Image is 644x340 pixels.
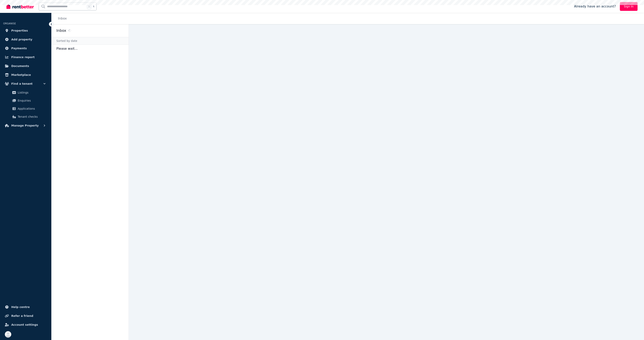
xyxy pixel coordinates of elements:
span: Properties [11,28,28,33]
a: Listings [5,89,46,97]
div: Sorted by date [52,37,129,45]
a: Tenant checks [5,113,46,121]
img: RentBetter [6,3,34,9]
span: Listings [18,90,45,95]
a: Properties [3,27,48,35]
a: Finance report [3,53,48,61]
span: Add property [11,37,32,42]
h2: Inbox [56,28,66,33]
span: Finance report [11,55,35,60]
span: ORGANISE [3,22,16,25]
span: k [93,5,94,8]
a: Enquiries [5,97,46,105]
a: Marketplace [3,71,48,79]
a: Documents [3,62,48,70]
a: Add property [3,35,48,43]
span: Help centre [11,305,30,309]
span: Marketplace [11,72,31,77]
a: Sign In [620,2,638,11]
span: Payments [11,46,27,51]
a: Help centre [3,303,48,311]
span: Documents [11,64,29,68]
a: Account settings [3,321,48,329]
button: Find a tenant [3,80,48,88]
span: Tenant checks [18,114,45,119]
a: Refer a friend [3,312,48,320]
span: Manage Property [11,123,39,128]
a: Inbox [58,16,67,20]
span: Account settings [11,322,38,327]
a: Payments [3,44,48,52]
button: Manage Property [3,122,48,130]
p: Please wait... [52,45,129,53]
nav: Breadcrumb [52,13,72,24]
span: Refer a friend [11,313,33,318]
span: Applications [18,106,45,111]
span: Already have an account? [574,4,616,9]
span: Enquiries [18,98,45,103]
a: Applications [5,105,46,113]
span: Find a tenant [11,81,33,86]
